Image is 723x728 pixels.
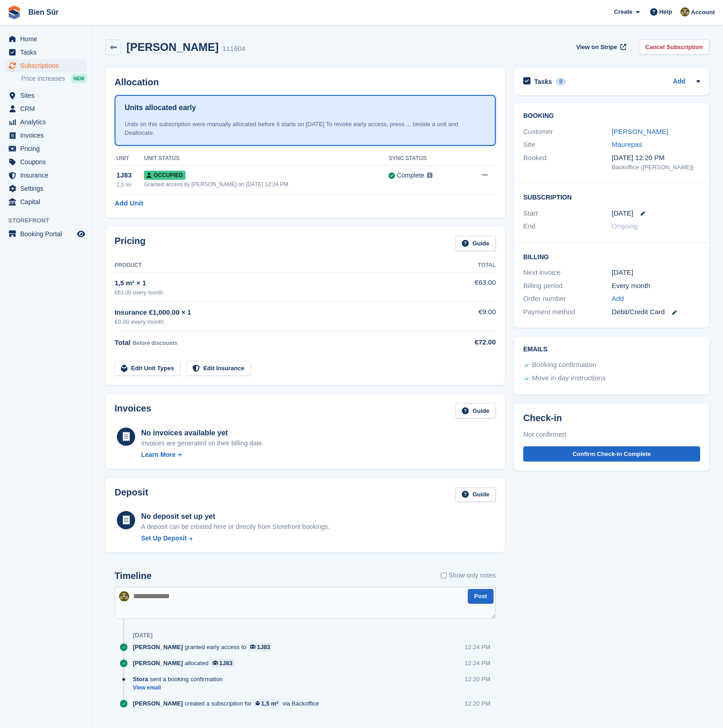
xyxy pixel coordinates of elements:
h2: Pricing [115,236,146,251]
span: Price increases [21,74,65,83]
h2: Billing [523,252,700,261]
div: No invoices available yet [141,428,264,439]
label: Show only notes [441,571,496,580]
span: Occupied [144,171,185,180]
h2: [PERSON_NAME] [126,41,219,53]
span: Storefront [8,216,91,225]
span: Pricing [20,142,75,155]
div: created a subscription for via Backoffice [133,699,323,708]
th: Total [445,258,496,273]
img: Matthieu Burnand [119,591,129,601]
a: Guide [455,403,496,418]
a: Bien Sûr [25,5,62,20]
span: [PERSON_NAME] [133,643,183,651]
span: Coupons [20,156,75,168]
div: Not confirmed [523,428,700,441]
div: Next invoice [523,267,612,278]
h2: Tasks [534,78,552,86]
div: No deposit set up yet [141,511,330,522]
h2: Check-in [523,413,700,423]
a: menu [5,102,87,115]
h1: Units allocated early [125,102,196,113]
div: Backoffice ([PERSON_NAME]) [612,163,700,172]
div: 1J83 [219,659,233,667]
a: Set Up Deposit [141,533,330,543]
div: Debit/Credit Card [612,307,700,317]
a: menu [5,195,87,208]
span: Capital [20,195,75,208]
span: CRM [20,102,75,115]
a: menu [5,46,87,59]
span: View on Stripe [576,43,617,52]
h2: Timeline [115,571,152,581]
span: Settings [20,182,75,195]
div: Site [523,139,612,150]
h2: Booking [523,112,700,120]
a: menu [5,182,87,195]
a: View on Stripe [573,39,628,55]
div: Booked [523,153,612,172]
a: menu [5,169,87,182]
div: Set Up Deposit [141,533,187,543]
a: Cancel Subscription [639,39,709,55]
a: Guide [455,487,496,502]
div: 111604 [222,44,245,54]
a: Add [673,77,685,87]
span: Tasks [20,46,75,59]
td: €9.00 [445,302,496,332]
th: Unit Status [144,151,389,166]
span: Analytics [20,116,75,128]
h2: Subscription [523,192,700,201]
div: Start [523,208,612,219]
div: Move in day instructions [532,373,606,384]
div: [DATE] [612,267,700,278]
a: menu [5,142,87,155]
img: stora-icon-8386f47178a22dfd0bd8f6a31ec36ba5ce8667c1dd55bd0f319d3a0aa187defe.svg [7,6,21,19]
div: Every month [612,281,700,291]
div: Payment method [523,307,612,317]
a: menu [5,89,87,102]
div: 1,5 m² [261,699,279,708]
a: Add [612,294,624,304]
div: Order number [523,294,612,304]
button: Confirm Check-in Complete [523,446,700,461]
img: icon-info-grey-7440780725fd019a000dd9b08b2336e03edf1995a4989e88bcd33f0948082b44.svg [427,172,433,178]
a: Maurepas [612,140,642,148]
div: Booking confirmation [532,360,596,371]
div: Customer [523,127,612,137]
input: Show only notes [441,571,447,580]
div: allocated [133,659,239,667]
div: Units on this subscription were manually allocated before it starts on [DATE] To revoke early acc... [125,120,486,138]
div: 12:20 PM [465,699,490,708]
span: Total [115,339,131,346]
span: Ongoing [612,222,638,230]
div: NEW [71,74,87,83]
span: Booking Portal [20,228,75,240]
img: Matthieu Burnand [680,7,690,17]
div: Learn More [141,450,175,460]
div: 1,5 m² [116,181,144,189]
span: Stora [133,675,148,684]
span: [PERSON_NAME] [133,659,183,667]
a: 1,5 m² [253,699,280,708]
a: Price increases NEW [21,73,87,83]
td: €63.00 [445,272,496,301]
div: Invoices are generated on their billing date. [141,439,264,448]
a: Edit Insurance [186,361,251,376]
div: 12:24 PM [465,643,490,651]
span: Account [691,8,715,17]
span: Before discounts [132,340,177,346]
a: menu [5,33,87,45]
div: 0 [556,78,566,86]
h2: Deposit [115,487,148,502]
a: menu [5,228,87,240]
a: Add Unit [115,198,143,209]
div: €72.00 [445,337,496,348]
a: Preview store [76,228,87,239]
span: Home [20,33,75,45]
span: Help [659,7,672,17]
span: Sites [20,89,75,102]
th: Product [115,258,445,273]
div: Complete [397,171,424,180]
div: 1J83 [257,643,270,651]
